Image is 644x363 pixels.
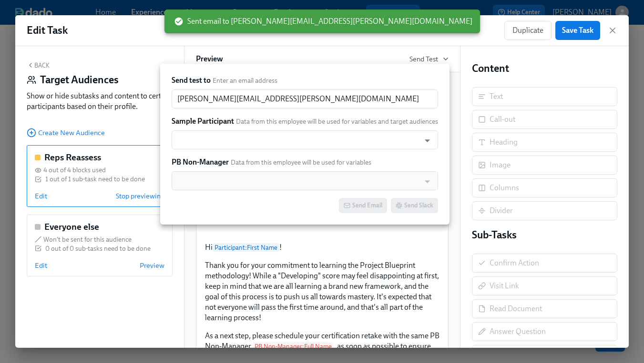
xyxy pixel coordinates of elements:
span: Data from this employee will be used for variables and target audiences [236,117,438,126]
label: Send test to [172,75,211,86]
label: Sample Participant [172,116,234,127]
span: Sent email to [PERSON_NAME][EMAIL_ADDRESS][PERSON_NAME][DOMAIN_NAME] [174,16,472,27]
label: PB Non-Manager [172,157,229,167]
span: Data from this employee will be used for variables [231,158,371,167]
span: Enter an email address [213,76,277,85]
button: Open [420,133,435,148]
